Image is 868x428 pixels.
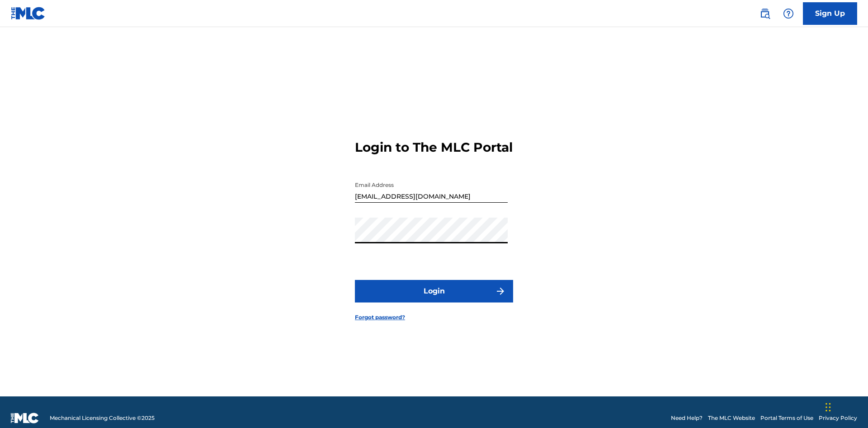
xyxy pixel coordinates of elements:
button: Login [355,280,513,302]
img: MLC Logo [11,7,46,20]
span: Mechanical Licensing Collective © 2025 [50,414,155,422]
iframe: Chat Widget [823,385,868,428]
img: search [759,8,770,19]
div: Drag [826,394,831,421]
img: help [783,8,794,19]
div: Help [779,5,797,23]
img: logo [11,413,39,423]
a: Public Search [756,5,774,23]
a: Forgot password? [355,313,405,321]
a: Privacy Policy [819,414,857,422]
a: The MLC Website [708,414,755,422]
a: Portal Terms of Use [760,414,813,422]
img: f7272a7cc735f4ea7f67.svg [495,286,506,297]
a: Sign Up [803,2,857,25]
a: Need Help? [671,414,703,422]
h3: Login to The MLC Portal [355,140,513,155]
